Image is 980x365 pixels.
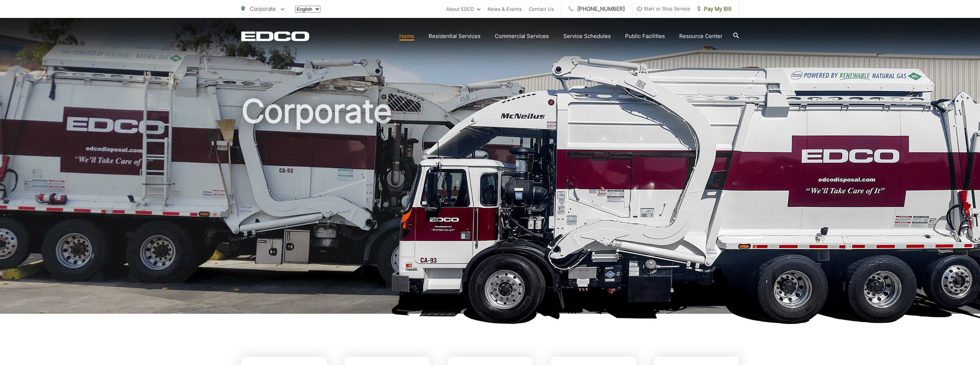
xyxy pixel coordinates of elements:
[446,5,481,13] a: About EDCO
[697,5,732,13] span: Pay My Bill
[529,5,554,13] a: Contact Us
[399,32,414,41] a: Home
[250,5,276,12] span: Corporate
[625,32,665,41] a: Public Facilities
[563,32,611,41] a: Service Schedules
[295,6,320,13] select: Select a language
[241,93,739,320] h1: Corporate
[241,31,309,41] a: EDCD logo. Return to the homepage.
[679,32,723,41] a: Resource Center
[495,32,549,41] a: Commercial Services
[429,32,481,41] a: Residential Services
[488,5,522,13] a: News & Events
